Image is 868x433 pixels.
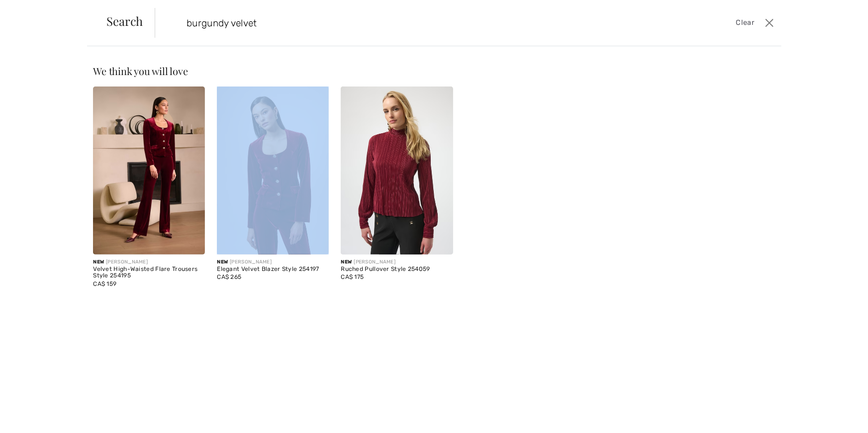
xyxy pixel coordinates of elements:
[341,259,352,265] span: New
[93,266,205,280] div: Velvet High-Waisted Flare Trousers Style 254195
[93,64,188,78] span: We think you will love
[93,259,205,266] div: [PERSON_NAME]
[341,259,453,266] div: [PERSON_NAME]
[179,8,616,38] input: TYPE TO SEARCH
[217,259,329,266] div: [PERSON_NAME]
[217,266,329,273] div: Elegant Velvet Blazer Style 254197
[93,259,104,265] span: New
[217,259,228,265] span: New
[107,15,143,27] span: Search
[217,273,241,280] span: CA$ 265
[23,7,43,16] span: Help
[736,17,755,28] span: Clear
[341,87,453,255] img: Ruched Pullover Style 254059. Burgundy
[341,273,364,280] span: CA$ 175
[93,87,205,255] img: Velvet High-Waisted Flare Trousers Style 254195. Burgundy
[762,15,777,31] button: Close
[217,87,329,255] a: Elegant Velvet Blazer Style 254197. Burgundy
[341,266,453,273] div: Ruched Pullover Style 254059
[93,280,116,287] span: CA$ 159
